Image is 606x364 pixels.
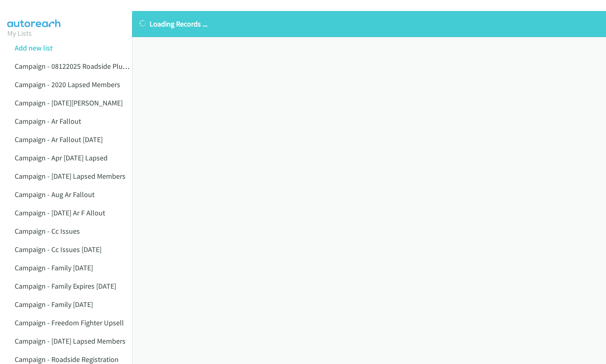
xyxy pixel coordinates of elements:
[15,98,123,107] a: Campaign - [DATE][PERSON_NAME]
[15,116,81,126] a: Campaign - Ar Fallout
[15,208,105,217] a: Campaign - [DATE] Ar F Allout
[15,263,93,272] a: Campaign - Family [DATE]
[15,61,163,71] a: Campaign - 08122025 Roadside Plus No Vehicles
[15,336,126,346] a: Campaign - [DATE] Lapsed Members
[15,300,93,309] a: Campaign - Family [DATE]
[15,245,101,254] a: Campaign - Cc Issues [DATE]
[15,355,119,364] a: Campaign - Roadside Registration
[15,80,120,89] a: Campaign - 2020 Lapsed Members
[15,171,126,181] a: Campaign - [DATE] Lapsed Members
[139,18,599,29] p: Loading Records ...
[7,29,32,38] a: My Lists
[15,190,95,199] a: Campaign - Aug Ar Fallout
[15,281,116,291] a: Campaign - Family Expires [DATE]
[15,153,108,162] a: Campaign - Apr [DATE] Lapsed
[15,135,103,144] a: Campaign - Ar Fallout [DATE]
[15,43,53,53] a: Add new list
[15,226,80,236] a: Campaign - Cc Issues
[15,318,124,327] a: Campaign - Freedom Fighter Upsell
